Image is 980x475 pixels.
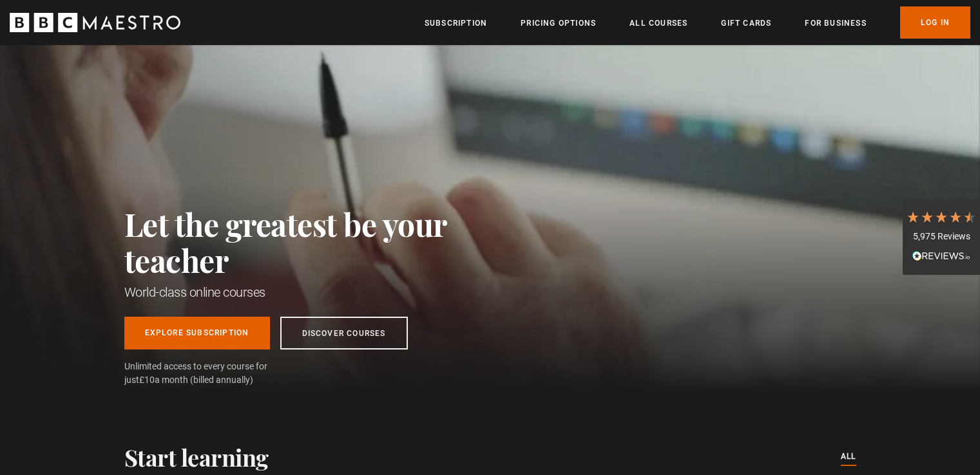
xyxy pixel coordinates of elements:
a: Explore Subscription [124,317,270,349]
div: Read All Reviews [906,250,977,265]
h2: Let the greatest be your teacher [124,206,504,278]
a: Subscription [425,17,487,30]
div: 4.7 Stars [906,210,977,224]
span: Unlimited access to every course for just a month (billed annually) [124,360,298,387]
a: All Courses [629,17,687,30]
div: 5,975 Reviews [906,230,977,243]
span: £10 [139,375,155,385]
img: REVIEWS.io [912,251,970,260]
a: For business [805,17,866,30]
div: 5,975 ReviewsRead All Reviews [903,200,980,275]
a: Log In [900,6,970,39]
a: Discover Courses [280,317,408,349]
a: Pricing Options [521,17,596,30]
a: Gift Cards [721,17,771,30]
svg: BBC Maestro [10,13,180,32]
nav: Primary [425,6,970,39]
h1: World-class online courses [124,283,504,301]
